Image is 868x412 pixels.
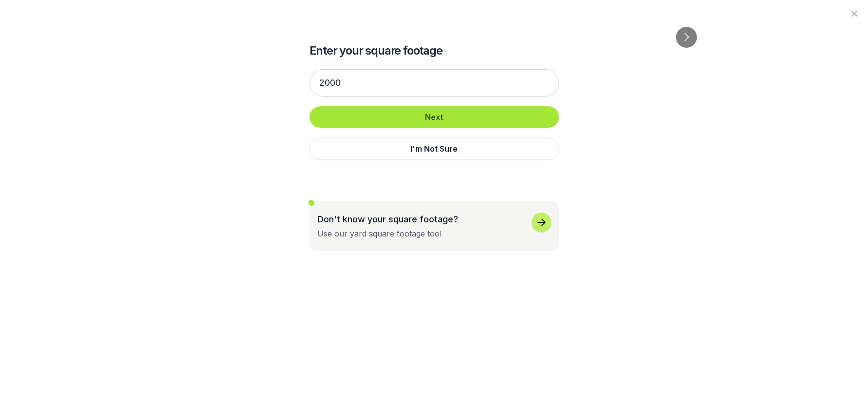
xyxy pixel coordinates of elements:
button: Don't know your square footage?Use our yard square footage tool [309,201,559,251]
button: Next [309,106,559,128]
p: Don't know your square footage? [317,213,458,226]
button: Go to next slide [676,27,697,48]
h2: Enter your square footage [309,43,559,59]
div: Use our yard square footage tool [317,228,442,239]
button: I'm Not Sure [309,137,559,160]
